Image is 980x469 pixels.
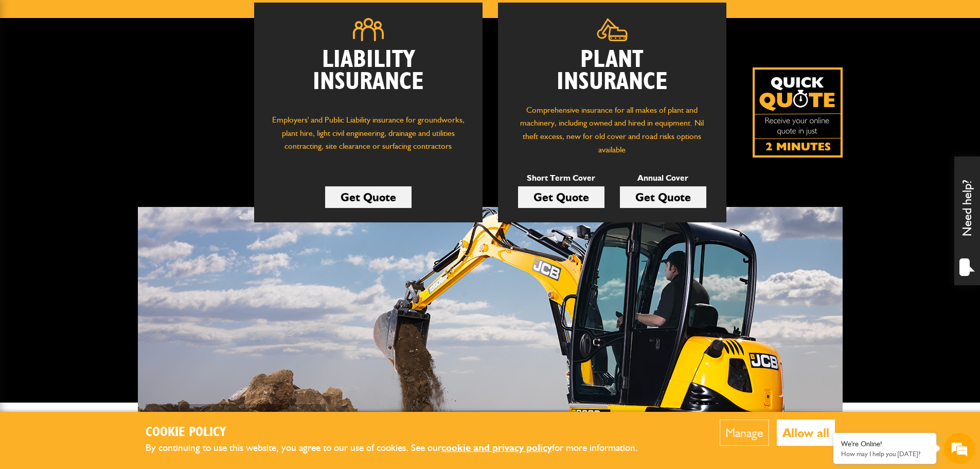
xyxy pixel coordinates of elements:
input: Enter your last name [13,95,188,118]
em: Start Chat [140,317,187,331]
input: Enter your phone number [13,156,188,179]
p: Short Term Cover [518,171,604,185]
p: By continuing to use this website, you agree to our use of cookies. See our for more information. [146,440,655,456]
h2: Plant Insurance [513,49,711,93]
a: Get Quote [325,186,412,208]
div: Need help? [954,157,980,285]
a: Get Quote [518,186,604,208]
div: Minimize live chat window [169,5,193,30]
img: Quick Quote [753,67,843,158]
div: Chat with us now [54,58,173,71]
p: Employers' and Public Liability insurance for groundworks, plant hire, light civil engineering, d... [270,113,467,163]
input: Enter your email address [13,126,188,148]
textarea: Type your message and hit 'Enter' [13,186,188,308]
a: Get your insurance quote isn just 2-minutes [753,67,843,158]
h2: Liability Insurance [270,49,467,103]
p: Plant and liability insurance for makes and models... [151,409,320,451]
p: How may I help you today? [841,450,929,458]
p: Annual Cover [620,171,706,185]
button: Manage [720,420,769,446]
button: Allow all [777,420,835,446]
p: Comprehensive insurance for all makes of plant and machinery, including owned and hired in equipm... [513,103,711,156]
div: We're Online! [841,440,929,448]
a: Get Quote [620,186,706,208]
h2: Cookie Policy [146,425,655,441]
img: d_20077148190_company_1631870298795_20077148190 [17,57,43,72]
a: cookie and privacy policy [441,442,552,454]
